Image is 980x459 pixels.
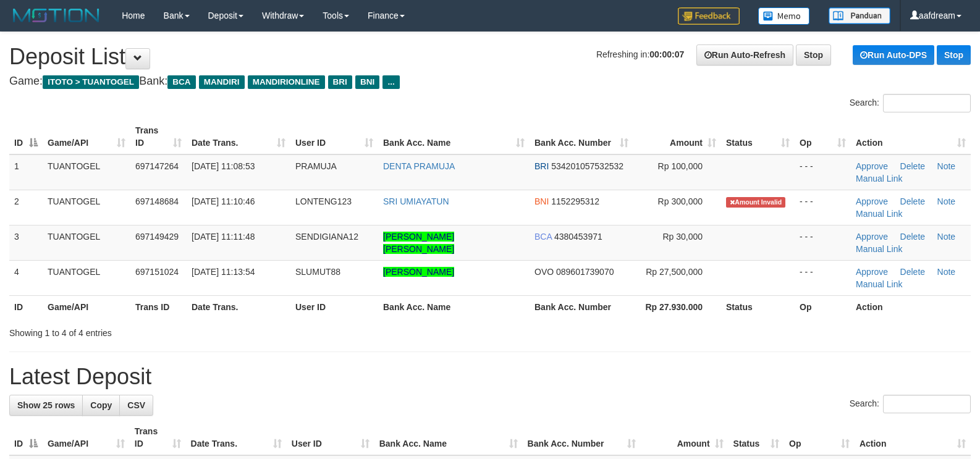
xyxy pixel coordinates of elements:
[551,161,623,171] span: Copy 534201057532532 to clipboard
[937,196,956,206] a: Note
[646,267,703,277] span: Rp 27,500,000
[721,295,795,318] th: Status
[295,161,337,171] span: PRAMUJA
[795,119,851,154] th: Op: activate to sort column ascending
[383,161,455,171] a: DENTA PRAMUJA
[633,295,721,318] th: Rp 27.930.000
[382,75,399,89] span: ...
[937,232,956,242] a: Note
[43,295,130,318] th: Game/API
[851,119,971,154] th: Action: activate to sort column ascending
[9,395,83,416] a: Show 25 rows
[900,161,925,171] a: Delete
[853,45,934,65] a: Run Auto-DPS
[374,420,523,455] th: Bank Acc. Name: activate to sort column ascending
[721,119,795,154] th: Status: activate to sort column ascending
[883,395,971,413] input: Search:
[556,267,614,277] span: Copy 089601739070 to clipboard
[937,45,971,65] a: Stop
[829,7,890,24] img: panduan.png
[199,75,245,89] span: MANDIRI
[523,420,641,455] th: Bank Acc. Number: activate to sort column ascending
[186,420,287,455] th: Date Trans.: activate to sort column ascending
[851,295,971,318] th: Action
[192,196,255,206] span: [DATE] 11:10:46
[192,267,255,277] span: [DATE] 11:13:54
[850,94,971,112] label: Search:
[795,190,851,225] td: - - -
[937,161,956,171] a: Note
[378,119,530,154] th: Bank Acc. Name: activate to sort column ascending
[9,119,43,154] th: ID: activate to sort column descending
[248,75,325,89] span: MANDIRIONLINE
[130,295,187,318] th: Trans ID
[554,232,602,242] span: Copy 4380453971 to clipboard
[383,267,454,277] a: [PERSON_NAME]
[9,6,103,25] img: MOTION_logo.png
[795,260,851,295] td: - - -
[135,232,179,242] span: 697149429
[784,420,855,455] th: Op: activate to sort column ascending
[167,75,195,89] span: BCA
[9,295,43,318] th: ID
[119,395,153,416] a: CSV
[534,267,554,277] span: OVO
[355,75,379,89] span: BNI
[192,161,255,171] span: [DATE] 11:08:53
[758,7,810,25] img: Button%20Memo.svg
[856,279,903,289] a: Manual Link
[850,395,971,413] label: Search:
[43,225,130,260] td: TUANTOGEL
[900,196,925,206] a: Delete
[43,75,139,89] span: ITOTO > TUANTOGEL
[43,420,130,455] th: Game/API: activate to sort column ascending
[82,395,120,416] a: Copy
[43,154,130,190] td: TUANTOGEL
[795,295,851,318] th: Op
[633,119,721,154] th: Amount: activate to sort column ascending
[856,174,903,183] a: Manual Link
[530,119,633,154] th: Bank Acc. Number: activate to sort column ascending
[378,295,530,318] th: Bank Acc. Name
[530,295,633,318] th: Bank Acc. Number
[9,190,43,225] td: 2
[596,49,684,59] span: Refreshing in:
[856,196,888,206] a: Approve
[135,196,179,206] span: 697148684
[856,232,888,242] a: Approve
[290,295,378,318] th: User ID
[192,232,255,242] span: [DATE] 11:11:48
[90,400,112,410] span: Copy
[662,232,703,242] span: Rp 30,000
[383,196,449,206] a: SRI UMIAYATUN
[726,197,785,208] span: Amount is not matched
[900,267,925,277] a: Delete
[534,196,549,206] span: BNI
[383,232,454,254] a: [PERSON_NAME] [PERSON_NAME]
[43,190,130,225] td: TUANTOGEL
[187,295,290,318] th: Date Trans.
[729,420,784,455] th: Status: activate to sort column ascending
[649,49,684,59] strong: 00:00:07
[17,400,75,410] span: Show 25 rows
[295,196,352,206] span: LONTENG123
[9,364,971,389] h1: Latest Deposit
[127,400,145,410] span: CSV
[130,420,186,455] th: Trans ID: activate to sort column ascending
[856,244,903,254] a: Manual Link
[9,260,43,295] td: 4
[795,225,851,260] td: - - -
[187,119,290,154] th: Date Trans.: activate to sort column ascending
[678,7,740,25] img: Feedback.jpg
[937,267,956,277] a: Note
[696,44,793,65] a: Run Auto-Refresh
[328,75,352,89] span: BRI
[534,161,549,171] span: BRI
[43,260,130,295] td: TUANTOGEL
[855,420,971,455] th: Action: activate to sort column ascending
[135,161,179,171] span: 697147264
[130,119,187,154] th: Trans ID: activate to sort column ascending
[900,232,925,242] a: Delete
[641,420,728,455] th: Amount: activate to sort column ascending
[43,119,130,154] th: Game/API: activate to sort column ascending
